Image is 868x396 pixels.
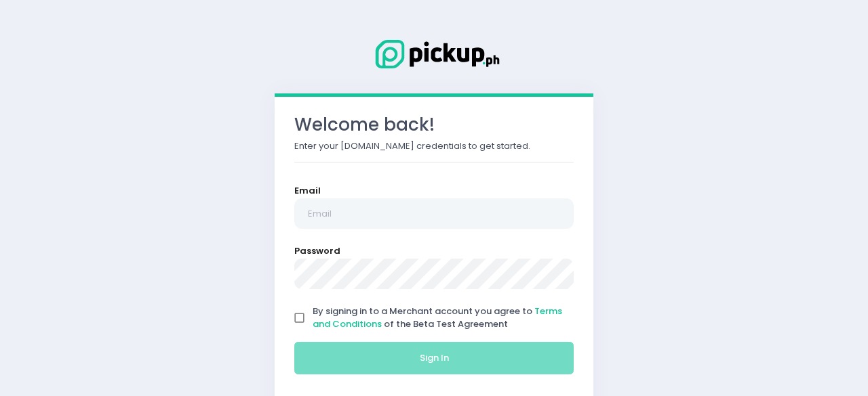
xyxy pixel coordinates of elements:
h3: Welcome back! [294,114,574,135]
input: Email [294,198,574,229]
label: Email [294,184,321,198]
img: Logo [366,37,502,71]
label: Password [294,244,340,258]
p: Enter your [DOMAIN_NAME] credentials to get started. [294,139,574,153]
button: Sign In [294,342,574,374]
a: Terms and Conditions [313,305,562,331]
span: By signing in to a Merchant account you agree to of the Beta Test Agreement [313,305,562,331]
span: Sign In [420,351,449,364]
